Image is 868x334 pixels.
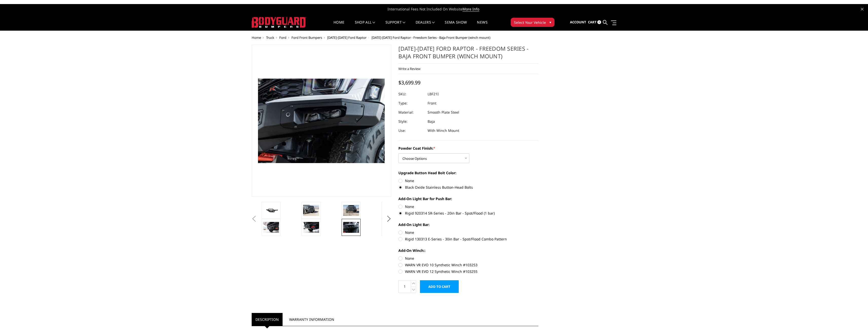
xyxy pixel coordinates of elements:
a: Support [385,21,405,30]
label: Rigid 920314 SR-Series - 20in Bar - Spot/Flood (1 bar) [398,210,538,216]
span: 0 [597,20,601,24]
iframe: Chat Widget [843,310,868,334]
dd: LBF21I [428,90,439,99]
a: 2021-2025 Ford Raptor - Freedom Series - Baja Front Bumper (winch mount) [252,45,392,197]
a: Warranty Information [285,313,338,326]
label: Powder Coat Finish: [398,146,538,151]
label: Black Oxide Stainless Button-Head Bolts [398,185,538,190]
label: None [398,230,538,235]
a: [DATE]-[DATE] Ford Raptor [327,35,366,40]
a: shop all [355,21,375,30]
a: SEMA Show [445,21,467,30]
a: Write a Review [398,66,420,71]
dt: Type: [398,99,424,108]
label: Add-On Light Bar: [398,222,538,227]
dt: Material: [398,108,424,117]
span: $3,699.99 [398,79,420,86]
label: WARN VR EVO 12 Synthetic Winch #103255 [398,269,538,274]
dd: Smooth Plate Steel [428,108,459,117]
span: Cart [588,20,597,24]
img: BODYGUARD BUMPERS [252,17,306,28]
img: 2021-2025 Ford Raptor - Freedom Series - Baja Front Bumper (winch mount) [343,205,359,216]
span: Select Your Vehicle [514,20,546,25]
img: 2021-2025 Ford Raptor - Freedom Series - Baja Front Bumper (winch mount) [263,207,279,214]
a: Description [252,313,283,326]
dt: Use: [398,126,424,135]
a: Truck [266,35,274,40]
label: None [398,256,538,261]
h1: [DATE]-[DATE] Ford Raptor - Freedom Series - Baja Front Bumper (winch mount) [398,45,538,64]
img: 2021-2025 Ford Raptor - Freedom Series - Baja Front Bumper (winch mount) [263,222,279,233]
button: Select Your Vehicle [511,18,555,27]
label: None [398,204,538,209]
dt: SKU: [398,90,424,99]
a: Home [252,35,261,40]
label: None [398,178,538,183]
a: Ford Front Bumpers [291,35,322,40]
label: Rigid 130313 E-Series - 30in Bar - Spot/Flood Combo Pattern [398,236,538,242]
img: 2021-2025 Ford Raptor - Freedom Series - Baja Front Bumper (winch mount) [303,205,319,216]
label: WARN VR EVO 10 Synthetic Winch #103253 [398,262,538,268]
a: Home [334,21,344,30]
span: [DATE]-[DATE] Ford Raptor - Freedom Series - Baja Front Bumper (winch mount) [372,35,490,40]
span: International Fees Not Included On Website [252,4,617,14]
button: Previous [250,215,258,223]
button: Next [385,215,393,223]
label: Add-On Light Bar for Push Bar: [398,196,538,201]
a: Ford [279,35,286,40]
a: News [477,21,487,30]
span: Account [570,20,586,24]
dt: Style: [398,117,424,126]
a: Account [570,15,586,29]
img: 2021-2025 Ford Raptor - Freedom Series - Baja Front Bumper (winch mount) [343,222,359,233]
label: Add-On Winch:: [398,248,538,253]
dd: Front [428,99,436,108]
dd: Baja [428,117,435,126]
label: Upgrade Button Head Bolt Color: [398,170,538,175]
a: Cart 0 [588,15,601,29]
dd: With Winch Mount [428,126,459,135]
img: 2021-2025 Ford Raptor - Freedom Series - Baja Front Bumper (winch mount) [303,222,319,233]
span: ▾ [549,20,551,25]
input: Add to Cart [420,280,459,293]
a: More Info [463,7,479,12]
a: Dealers [416,21,435,30]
